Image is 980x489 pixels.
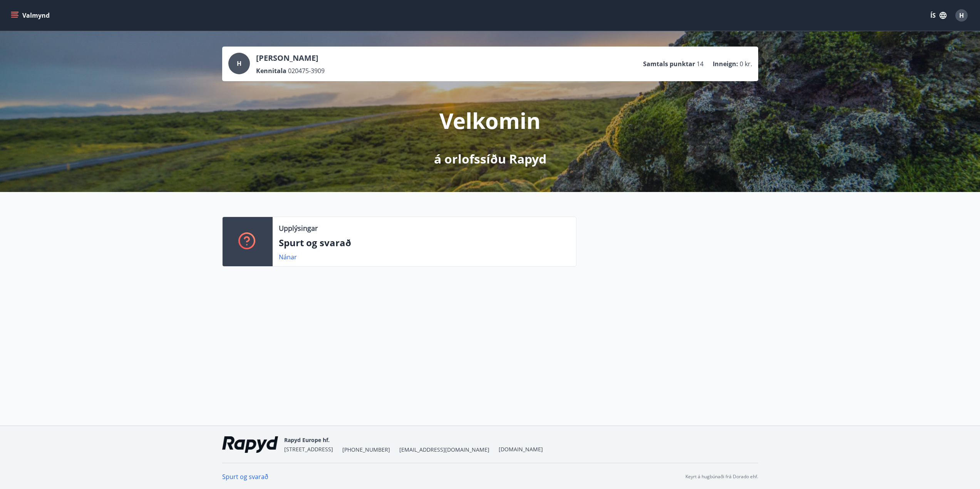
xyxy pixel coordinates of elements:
span: 020475-3909 [288,67,325,75]
a: Nánar [279,253,297,261]
p: Spurt og svarað [279,236,570,249]
span: 14 [697,60,704,68]
p: Velkomin [439,106,541,135]
span: Rapyd Europe hf. [284,436,330,444]
p: Inneign : [713,60,738,68]
img: ekj9gaOU4bjvQReEWNZ0zEMsCR0tgSDGv48UY51k.png [222,436,278,453]
a: Spurt og svarað [222,472,268,481]
p: [PERSON_NAME] [256,53,325,63]
p: Kennitala [256,67,286,75]
span: [EMAIL_ADDRESS][DOMAIN_NAME] [399,446,489,454]
span: [PHONE_NUMBER] [342,446,390,454]
p: á orlofssíðu Rapyd [434,150,546,167]
span: [STREET_ADDRESS] [284,446,333,453]
span: 0 kr. [740,60,752,68]
p: Samtals punktar [643,60,695,68]
button: menu [9,8,53,22]
button: ÍS [926,8,951,22]
p: Keyrt á hugbúnaði frá Dorado ehf. [685,473,758,480]
button: H [952,6,971,25]
a: [DOMAIN_NAME] [499,446,543,453]
span: H [959,11,964,20]
span: H [237,59,241,68]
p: Upplýsingar [279,223,318,233]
